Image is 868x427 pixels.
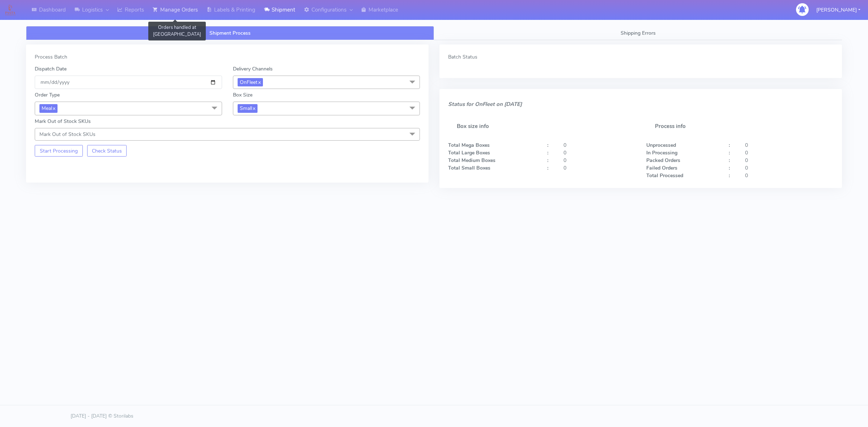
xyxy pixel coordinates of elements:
strong: Total Large Boxes [448,149,490,156]
label: Box Size [233,91,252,99]
label: Delivery Channels [233,65,273,73]
div: 0 [740,157,839,164]
strong: Total Mega Boxes [448,142,490,149]
h5: Process info [646,115,834,138]
button: Check Status [87,145,127,157]
span: Shipment Process [209,30,251,37]
div: 0 [558,149,641,157]
span: OnFleet [238,78,263,86]
span: Meal [39,104,58,112]
strong: : [547,149,548,156]
strong: Packed Orders [646,157,680,164]
strong: : [729,149,730,156]
strong: Total Medium Boxes [448,157,495,164]
span: Small [238,104,258,112]
strong: : [729,165,730,171]
strong: : [547,142,548,149]
strong: : [729,157,730,164]
strong: : [729,172,730,179]
div: 0 [558,157,641,164]
ul: Tabs [26,26,842,40]
label: Dispatch Date [35,65,67,73]
div: Batch Status [448,53,833,61]
strong: Total Processed [646,172,683,179]
div: 0 [740,172,839,179]
strong: : [547,157,548,164]
a: x [258,78,261,86]
strong: : [547,165,548,171]
label: Order Type [35,91,60,99]
div: 0 [740,149,839,157]
span: Mark Out of Stock SKUs [39,131,95,138]
button: Start Processing [35,145,83,157]
div: 0 [558,164,641,172]
a: x [252,104,255,112]
strong: Failed Orders [646,165,677,171]
button: [PERSON_NAME] [811,3,866,17]
span: Shipping Errors [621,30,656,37]
strong: Unprocessed [646,142,676,149]
div: Process Batch [35,53,420,61]
label: Mark Out of Stock SKUs [35,118,91,125]
strong: : [729,142,730,149]
div: 0 [740,141,839,149]
h5: Box size info [448,115,635,138]
strong: Total Small Boxes [448,165,490,171]
a: x [52,104,55,112]
div: 0 [558,141,641,149]
strong: In Processing [646,149,677,156]
i: Status for OnFleet on [DATE] [448,101,522,108]
div: 0 [740,164,839,172]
